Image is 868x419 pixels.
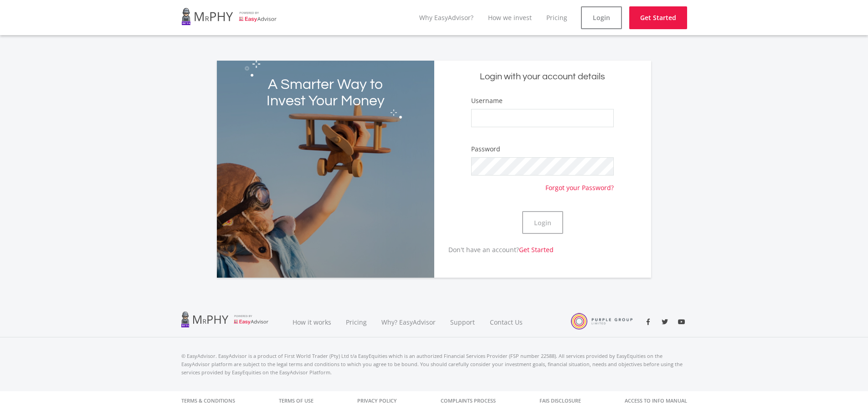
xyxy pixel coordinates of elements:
[434,245,554,254] p: Don't have an account?
[519,245,554,254] a: Get Started
[488,13,532,22] a: How we invest
[339,307,374,337] a: Pricing
[483,307,531,337] a: Contact Us
[441,71,644,83] h5: Login with your account details
[181,391,235,410] a: Terms & Conditions
[522,211,563,234] button: Login
[419,13,473,22] a: Why EasyAdvisor?
[539,391,581,410] a: FAIS Disclosure
[545,176,614,192] a: Forgot your Password?
[443,307,483,337] a: Support
[285,307,339,337] a: How it works
[471,96,503,105] label: Username
[625,391,687,410] a: Access to Info Manual
[279,391,313,410] a: Terms of Use
[471,145,500,154] label: Password
[181,352,687,377] p: © EasyAdvisor. EasyAdvisor is a product of First World Trader (Pty) Ltd t/a EasyEquities which is...
[374,307,443,337] a: Why? EasyAdvisor
[581,6,622,29] a: Login
[261,77,391,109] h2: A Smarter Way to Invest Your Money
[357,391,397,410] a: Privacy Policy
[441,391,496,410] a: Complaints Process
[546,13,567,22] a: Pricing
[629,6,687,29] a: Get Started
